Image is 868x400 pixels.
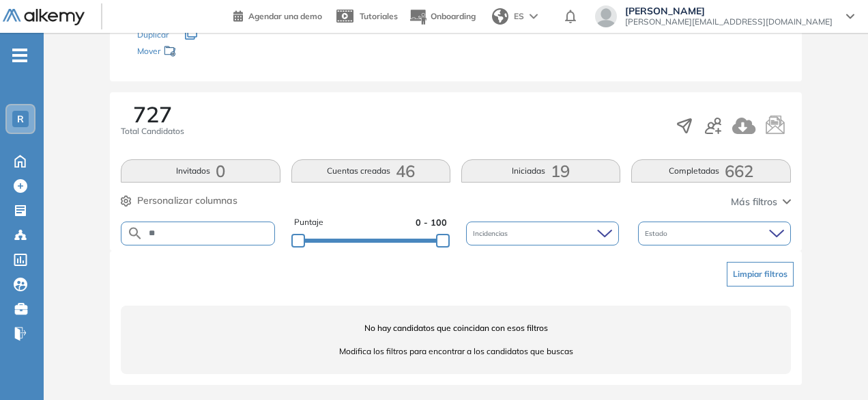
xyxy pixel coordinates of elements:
[291,159,450,183] button: Cuentas creadas46
[638,222,791,245] div: Estado
[121,345,790,358] span: Modifica los filtros para encontrar a los candidatos que buscas
[360,11,398,21] span: Tutoriales
[466,222,619,245] div: Incidencias
[12,54,27,57] i: -
[121,159,280,183] button: Invitados0
[3,9,85,26] img: Logo
[137,194,237,208] span: Personalizar columnas
[431,11,476,21] span: Onboarding
[731,195,791,209] button: Más filtros
[17,114,24,124] span: R
[731,195,777,209] span: Más filtros
[121,322,790,334] span: No hay candidatos que coincidan con esos filtros
[137,40,274,65] div: Mover
[416,216,447,229] span: 0 - 100
[473,228,510,239] span: Incidencias
[645,228,670,239] span: Estado
[530,14,538,19] img: arrow
[127,225,143,242] img: SEARCH_ALT
[137,29,169,40] span: Duplicar
[631,159,790,183] button: Completadas662
[461,159,620,183] button: Iniciadas19
[233,7,322,23] a: Agendar una demo
[133,103,172,125] span: 727
[121,194,237,208] button: Personalizar columnas
[625,16,833,27] span: [PERSON_NAME][EMAIL_ADDRESS][DOMAIN_NAME]
[727,262,794,286] button: Limpiar filtros
[625,5,833,16] span: [PERSON_NAME]
[409,2,476,31] button: Onboarding
[294,216,323,229] span: Puntaje
[248,11,322,21] span: Agendar una demo
[514,10,524,23] span: ES
[492,8,508,25] img: world
[121,125,184,137] span: Total Candidatos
